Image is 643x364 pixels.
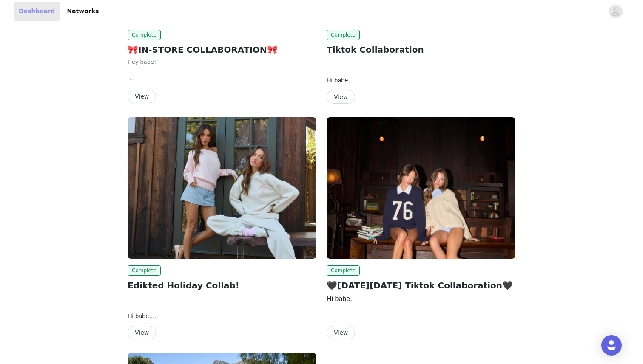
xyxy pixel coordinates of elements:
div: Open Intercom Messenger [601,335,622,356]
span: Complete [128,30,161,40]
h2: Tiktok Collaboration [327,43,515,56]
a: View [327,330,355,336]
a: View [128,330,156,336]
span: Complete [327,30,360,40]
div: avatar [612,5,620,18]
span: Hi babe, [327,77,356,84]
button: View [128,326,156,339]
span: Complete [327,265,360,276]
p: Hey babe! [128,58,316,66]
span: Hi babe, [128,313,156,319]
button: View [327,90,355,104]
button: View [327,326,355,339]
span: Hi babe, [327,295,352,302]
a: Dashboard [14,2,60,21]
span: Complete [128,265,161,276]
a: View [128,93,156,100]
h2: 🎀IN-STORE COLLABORATION🎀 [128,43,316,56]
button: View [128,90,156,103]
h2: Edikted Holiday Collab! [128,279,316,292]
h2: 🖤[DATE][DATE] Tiktok Collaboration🖤 [327,279,515,292]
a: Networks [62,2,104,21]
img: Edikted [128,117,316,259]
img: Edikted [327,117,515,259]
a: View [327,94,355,100]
